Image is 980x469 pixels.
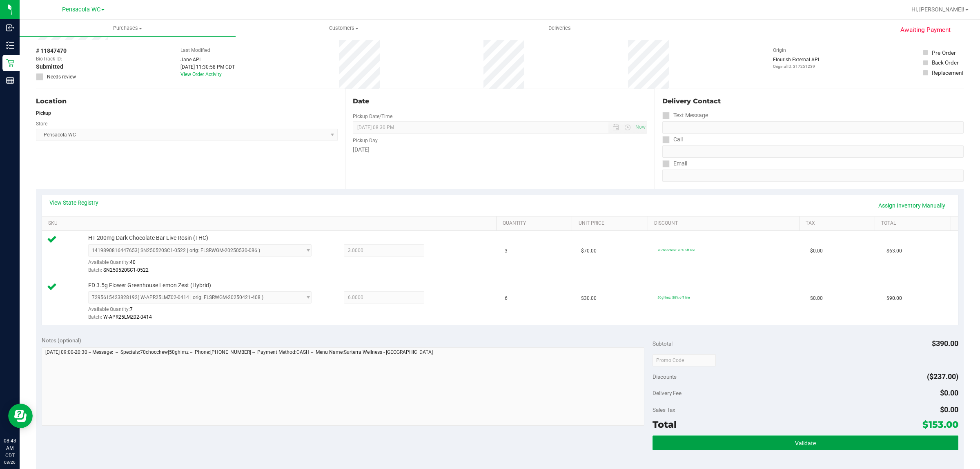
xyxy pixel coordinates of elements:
a: Assign Inventory Manually [873,199,951,212]
span: Notes (optional) [42,337,81,344]
span: 6 [505,295,508,302]
span: Delivery Fee [653,390,682,396]
span: $90.00 [886,295,902,302]
span: Submitted [36,63,63,71]
iframe: Resource center [8,404,33,428]
label: Store [36,120,47,127]
div: Date [353,96,647,106]
inline-svg: Inbound [6,24,14,32]
span: Deliveries [537,25,582,32]
span: $70.00 [581,247,597,255]
span: $390.00 [932,339,958,348]
span: BioTrack ID: [36,55,62,63]
label: Email [662,158,687,170]
inline-svg: Retail [6,59,14,67]
a: Discount [654,220,796,227]
span: HT 200mg Dark Chocolate Bar Live Rosin (THC) [88,234,208,242]
span: 50ghlmz: 50% off line [657,295,690,299]
span: Total [653,419,677,430]
span: Discounts [653,369,677,384]
div: Jane API [180,56,235,63]
input: Format: (999) 999-9999 [662,145,964,158]
span: Subtotal [653,340,673,347]
strong: Pickup [36,110,51,116]
div: Back Order [932,58,959,67]
a: Purchases [20,20,236,37]
span: Needs review [47,73,76,80]
span: Hi, [PERSON_NAME]! [911,6,964,13]
span: Sales Tax [653,406,675,413]
a: Customers [236,20,452,37]
div: Delivery Contact [662,96,964,106]
span: W-APR25LMZ02-0414 [103,314,152,320]
label: Last Modified [180,47,210,54]
a: Unit Price [579,220,645,227]
input: Format: (999) 999-9999 [662,121,964,134]
span: 40 [130,259,136,265]
span: $0.00 [810,247,823,255]
span: 70chocchew: 70% off line [657,248,695,252]
span: Pensacola WC [62,6,100,13]
inline-svg: Inventory [6,41,14,49]
a: Tax [806,220,872,227]
span: SN250520SC1-0522 [103,267,149,273]
input: Promo Code [653,354,716,366]
span: $0.00 [940,405,958,414]
span: $0.00 [810,295,823,302]
div: Available Quantity: [88,257,323,272]
span: - [64,55,65,63]
span: 7 [130,306,133,312]
a: View Order Activity [180,71,222,77]
span: Batch: [88,314,102,320]
p: 08:43 AM CDT [4,437,16,459]
label: Pickup Date/Time [353,113,392,120]
span: FD 3.5g Flower Greenhouse Lemon Zest (Hybrid) [88,281,211,289]
span: $30.00 [581,295,597,302]
button: Validate [653,435,958,450]
div: Location [36,96,338,106]
a: SKU [48,220,493,227]
label: Pickup Day [353,137,378,144]
div: Flourish External API [773,56,819,69]
div: [DATE] 11:30:58 PM CDT [180,63,235,71]
div: Pre-Order [932,49,956,57]
span: Batch: [88,267,102,273]
span: Validate [795,440,816,447]
div: Available Quantity: [88,304,323,319]
span: $153.00 [922,419,958,430]
p: 08/26 [4,459,16,465]
p: Original ID: 317251239 [773,63,819,69]
span: Awaiting Payment [900,25,951,35]
span: ($237.00) [927,372,958,381]
inline-svg: Reports [6,76,14,85]
span: Purchases [20,25,236,32]
label: Origin [773,47,786,54]
span: Customers [236,25,451,32]
label: Text Message [662,109,708,121]
a: Deliveries [452,20,668,37]
div: Replacement [932,69,963,77]
span: $0.00 [940,389,958,397]
div: [DATE] [353,145,647,154]
span: # 11847470 [36,47,67,55]
span: $63.00 [886,247,902,255]
label: Call [662,134,683,145]
a: Quantity [503,220,569,227]
span: 3 [505,247,508,255]
a: Total [881,220,947,227]
a: View State Registry [49,199,98,207]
